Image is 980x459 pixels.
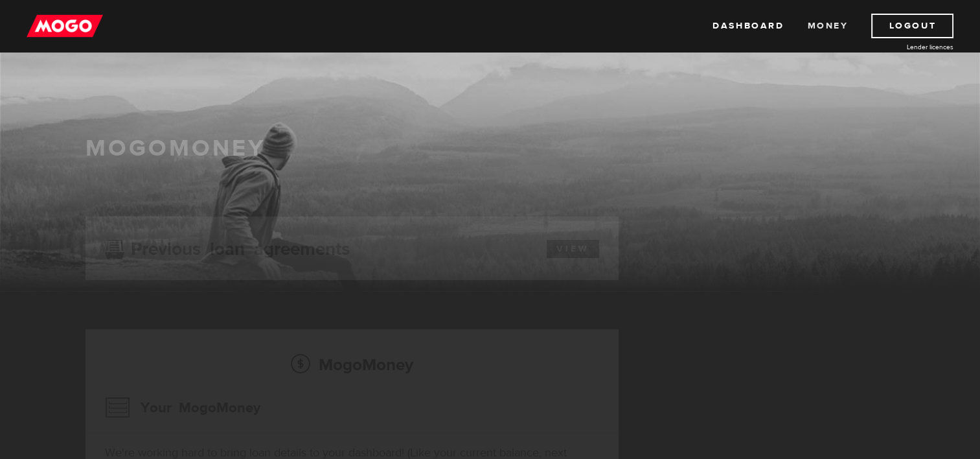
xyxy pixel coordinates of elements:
[807,14,848,38] a: Money
[547,240,599,258] a: View
[856,42,953,52] a: Lender licences
[105,239,350,255] h3: Previous loan agreements
[712,14,784,38] a: Dashboard
[85,135,895,162] h1: MogoMoney
[871,14,953,38] a: Logout
[27,14,103,38] img: mogo_logo-11ee424be714fa7cbb0f0f49df9e16ec.png
[105,391,260,425] h3: Your MogoMoney
[105,351,599,378] h2: MogoMoney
